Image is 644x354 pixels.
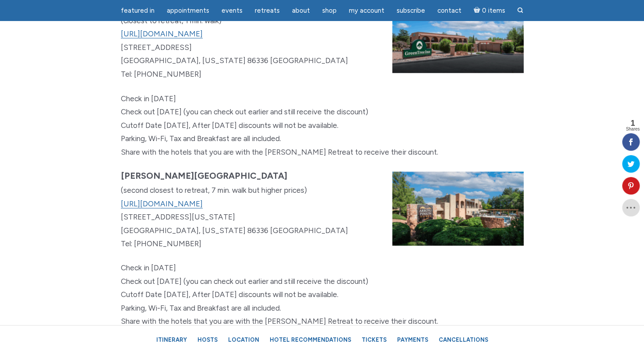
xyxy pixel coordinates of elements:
span: My Account [349,7,384,14]
span: About [292,7,310,14]
p: Check in [DATE] Check out [DATE] (you can check out earlier and still receive the discount) Cutof... [121,92,524,159]
a: Contact [432,2,467,19]
a: Subscribe [391,2,430,19]
strong: [PERSON_NAME][GEOGRAPHIC_DATA] [121,170,287,181]
a: Cancellations [434,332,493,347]
a: My Account [344,2,390,19]
p: Check in [DATE] Check out [DATE] (you can check out earlier and still receive the discount) Cutof... [121,261,524,328]
i: Cart [474,7,482,14]
a: Payments [393,332,433,347]
a: Hosts [193,332,222,347]
span: Appointments [167,7,209,14]
p: (second closest to retreat, 7 min. walk but higher prices) [STREET_ADDRESS][US_STATE] [GEOGRAPHIC... [121,169,524,251]
span: Events [222,7,243,14]
a: Appointments [162,2,215,19]
a: Retreats [250,2,285,19]
span: Shares [626,127,640,131]
span: featured in [121,7,155,14]
a: Shop [317,2,342,19]
a: Tickets [357,332,391,347]
a: Events [216,2,248,19]
span: Retreats [255,7,280,14]
span: Subscribe [397,7,425,14]
a: About [287,2,315,19]
span: 1 [626,119,640,127]
a: Itinerary [152,332,191,347]
a: Hotel Recommendations [265,332,355,347]
a: [URL][DOMAIN_NAME] [121,29,203,39]
span: Shop [322,7,337,14]
a: Cart0 items [468,1,510,19]
a: [URL][DOMAIN_NAME] [121,199,203,209]
span: 0 items [482,7,505,14]
a: Location [224,332,264,347]
span: Contact [437,7,461,14]
a: featured in [116,2,160,19]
